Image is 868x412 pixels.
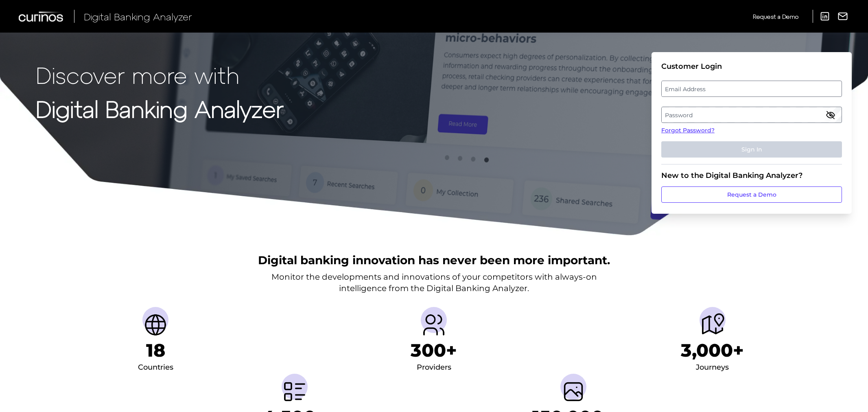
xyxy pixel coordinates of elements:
[661,141,842,158] button: Sign In
[411,340,457,361] h1: 300+
[282,379,308,405] img: Metrics
[753,13,798,20] span: Request a Demo
[258,252,610,268] h2: Digital banking innovation has never been more important.
[84,11,192,22] span: Digital Banking Analyzer
[138,361,173,374] div: Countries
[421,312,447,338] img: Providers
[142,312,168,338] img: Countries
[662,107,841,122] label: Password
[271,271,597,294] p: Monitor the developments and innovations of your competitors with always-on intelligence from the...
[696,361,729,374] div: Journeys
[681,340,744,361] h1: 3,000+
[661,171,842,180] div: New to the Digital Banking Analyzer?
[36,95,284,122] strong: Digital Banking Analyzer
[560,379,586,405] img: Screenshots
[661,62,842,71] div: Customer Login
[661,126,842,135] a: Forgot Password?
[146,340,165,361] h1: 18
[36,62,284,88] p: Discover more with
[753,10,798,23] a: Request a Demo
[19,11,64,22] img: Curinos
[661,186,842,203] a: Request a Demo
[700,312,726,338] img: Journeys
[662,81,841,96] label: Email Address
[417,361,451,374] div: Providers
